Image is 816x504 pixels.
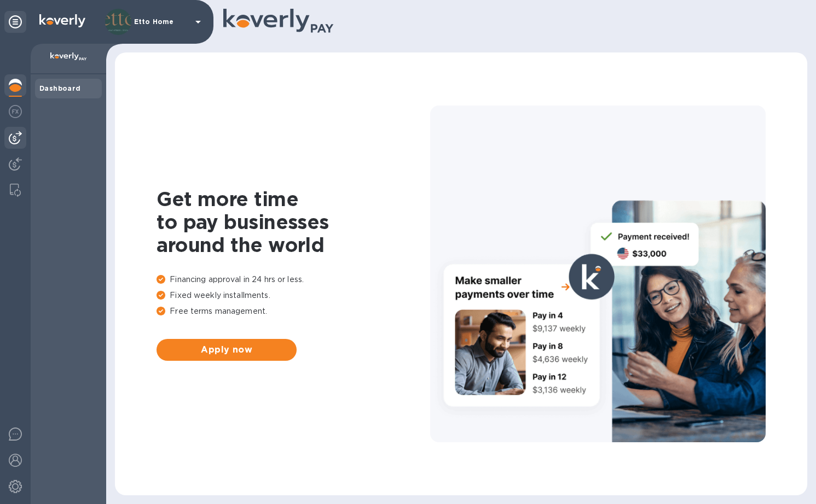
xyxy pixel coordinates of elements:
[157,306,430,317] p: Free terms management.
[134,18,189,26] p: Etto Home
[157,187,430,256] h1: Get more time to pay businesses around the world
[157,274,430,285] p: Financing approval in 24 hrs or less.
[39,14,85,27] img: Logo
[165,343,288,356] span: Apply now
[157,290,430,301] p: Fixed weekly installments.
[4,11,26,33] div: Unpin categories
[39,84,81,92] b: Dashboard
[9,105,22,118] img: Foreign exchange
[157,339,297,361] button: Apply now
